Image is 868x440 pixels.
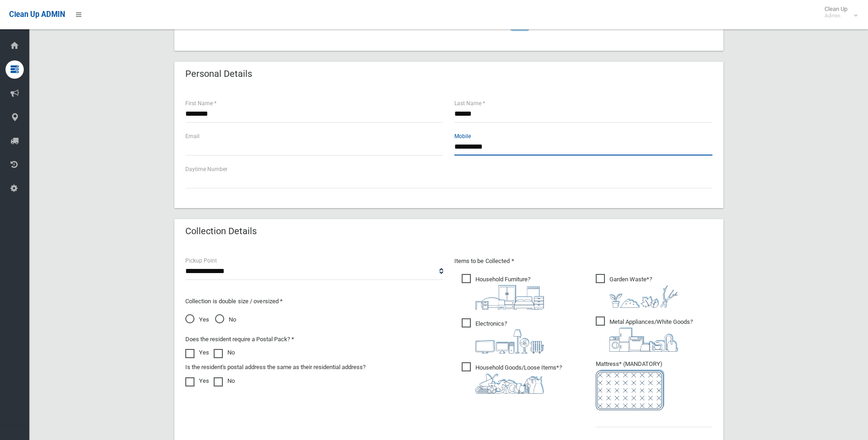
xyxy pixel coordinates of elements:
label: Is the resident's postal address the same as their residential address? [185,362,366,373]
img: 4fd8a5c772b2c999c83690221e5242e0.png [609,285,678,308]
i: ? [475,364,562,394]
img: 36c1b0289cb1767239cdd3de9e694f19.png [609,327,678,352]
i: ? [609,276,678,308]
label: Yes [185,376,209,386]
label: Does the resident require a Postal Pack? * [185,334,294,345]
img: 394712a680b73dbc3d2a6a3a7ffe5a07.png [475,329,544,354]
label: No [214,347,235,358]
p: Items to be Collected * [454,256,712,267]
span: Clean Up ADMIN [9,10,65,19]
i: ? [609,318,693,352]
span: Electronics [462,318,544,354]
img: aa9efdbe659d29b613fca23ba79d85cb.png [475,285,544,310]
img: e7408bece873d2c1783593a074e5cb2f.png [596,370,664,410]
label: Yes [185,347,209,358]
img: b13cc3517677393f34c0a387616ef184.png [475,373,544,394]
small: Admin [825,12,847,19]
span: Mattress* (MANDATORY) [596,360,712,410]
span: No [215,314,236,325]
span: Clean Up [820,5,857,19]
header: Personal Details [174,65,263,83]
span: Metal Appliances/White Goods [596,317,693,352]
i: ? [475,320,544,354]
i: ? [475,276,544,310]
p: Collection is double size / oversized * [185,296,443,307]
label: No [214,376,235,386]
span: Household Goods/Loose Items* [462,362,562,394]
span: Household Furniture [462,274,544,310]
span: Yes [185,314,209,325]
span: Garden Waste* [596,274,678,308]
header: Collection Details [174,222,268,240]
